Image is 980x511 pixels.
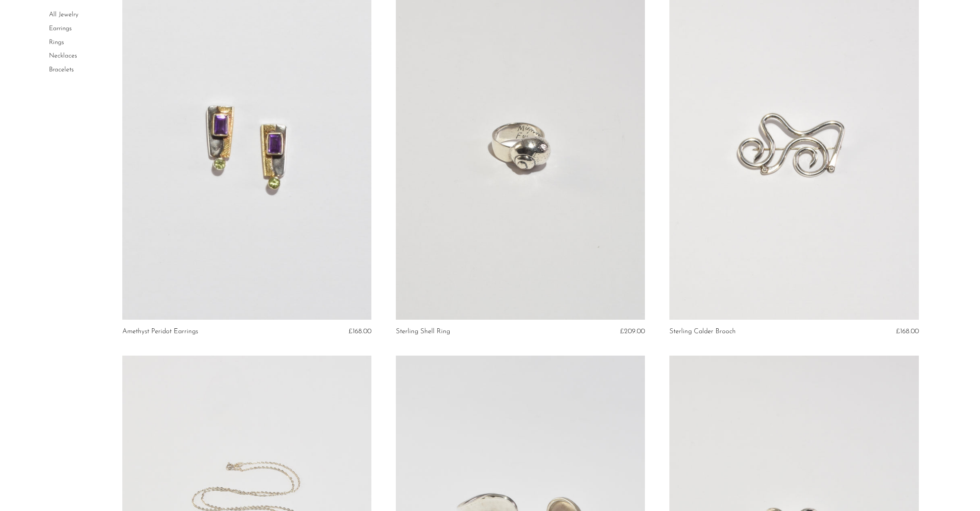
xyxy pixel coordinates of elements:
[49,66,74,73] a: Bracelets
[896,328,919,335] span: £168.00
[396,328,450,335] a: Sterling Shell Ring
[49,11,78,18] a: All Jewelry
[49,25,72,32] a: Earrings
[122,328,198,335] a: Amethyst Peridot Earrings
[620,328,645,335] span: £209.00
[49,39,64,45] a: Rings
[49,53,77,59] a: Necklaces
[669,328,736,335] a: Sterling Calder Brooch
[349,328,371,335] span: £168.00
